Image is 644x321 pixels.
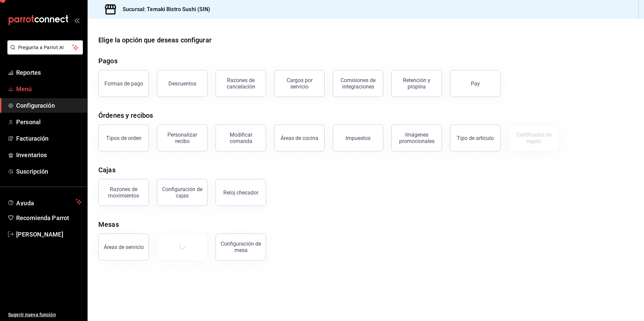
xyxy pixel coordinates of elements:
div: Cajas [98,165,116,175]
span: Reportes [16,68,82,77]
div: Cargos por servicio [279,77,320,90]
span: Pregunta a Parrot AI [18,44,72,51]
button: Cargos por servicio [274,70,325,97]
div: Pay [471,80,480,87]
button: Descuentos [157,70,207,97]
span: Suscripción [16,167,82,176]
button: Razones de cancelación [216,70,266,97]
div: Reloj checador [223,189,258,196]
button: Personalizar recibo [157,124,207,151]
div: Impuestos [346,135,371,141]
button: Impuestos [333,124,383,151]
div: Pagos [98,56,118,66]
button: Tipo de artículo [450,124,501,151]
div: Razones de movimientos [103,186,144,199]
button: Comisiones de integraciones [333,70,383,97]
div: Imágenes promocionales [396,132,438,144]
div: Áreas de servicio [104,244,144,250]
span: Personal [16,117,82,127]
button: Razones de movimientos [98,179,149,206]
div: Certificados de regalo [513,132,555,144]
h3: Sucursal: Temaki Bistro Sushi (SIN) [117,5,211,13]
span: Ayuda [16,198,73,206]
span: Facturación [16,134,82,143]
button: Retención y propina [391,70,442,97]
div: Tipos de orden [106,135,141,141]
span: Configuración [16,101,82,110]
div: Formas de pago [104,80,143,87]
button: Imágenes promocionales [391,124,442,151]
div: Elige la opción que deseas configurar [98,35,212,45]
div: Configuración de mesa [220,241,262,253]
button: Áreas de cocina [274,124,325,151]
span: Sugerir nueva función [8,311,82,318]
button: Certificados de regalo [509,124,559,151]
button: Formas de pago [98,70,149,97]
div: Retención y propina [396,77,438,90]
div: Descuentos [168,80,196,87]
span: [PERSON_NAME] [16,230,82,239]
div: Tipo de artículo [457,135,494,141]
div: Modificar comanda [220,132,262,144]
span: Menú [16,84,82,94]
button: Modificar comanda [216,124,266,151]
div: Razones de cancelación [220,77,262,90]
button: Pregunta a Parrot AI [7,40,83,55]
div: Comisiones de integraciones [337,77,379,90]
button: Pay [450,70,501,97]
div: Personalizar recibo [161,132,203,144]
div: Mesas [98,219,119,229]
span: Recomienda Parrot [16,213,82,222]
span: Inventarios [16,150,82,159]
button: open_drawer_menu [74,17,79,23]
button: Configuración de mesa [216,234,266,260]
div: Configuración de cajas [161,186,203,199]
button: Configuración de cajas [157,179,207,206]
button: Reloj checador [216,179,266,206]
a: Pregunta a Parrot AI [5,49,83,56]
button: Áreas de servicio [98,234,149,260]
div: Órdenes y recibos [98,110,153,120]
div: Áreas de cocina [281,135,318,141]
button: Tipos de orden [98,124,149,151]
